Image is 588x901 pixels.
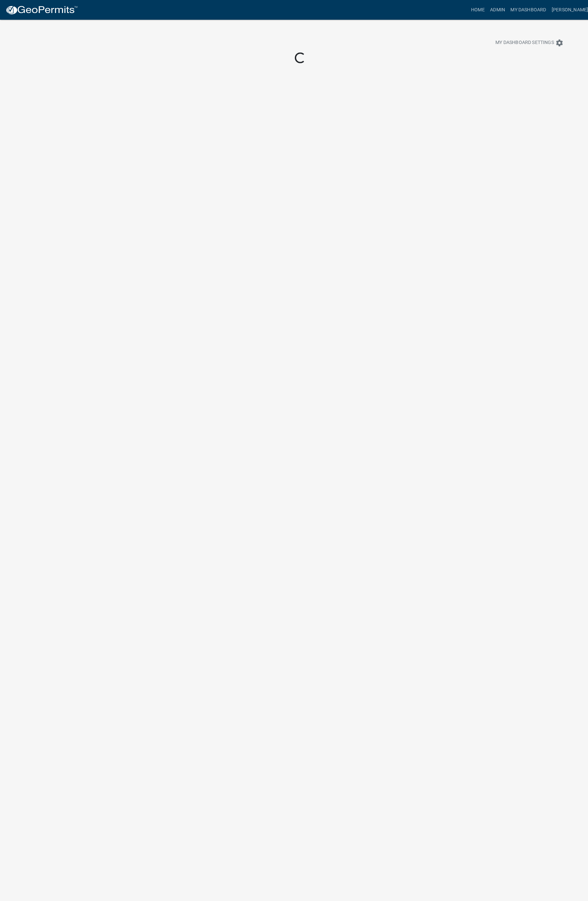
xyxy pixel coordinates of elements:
a: Home [459,3,477,16]
a: [PERSON_NAME] [538,3,583,16]
span: My Dashboard Settings [485,38,543,46]
a: Admin [477,3,497,16]
i: settings [544,38,552,46]
button: My Dashboard Settingssettings [480,35,557,48]
a: My Dashboard [497,3,538,16]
